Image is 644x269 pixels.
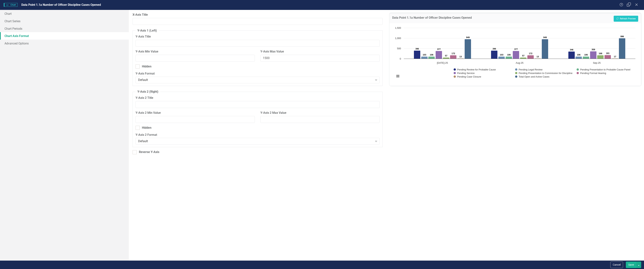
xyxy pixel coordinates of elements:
path: Aug-25, 106. Pending Presentation to Probable Cause Panel . [506,56,512,59]
text: 500 [397,47,401,50]
button: Show Pending Formal Hearing [577,72,606,75]
text: 13 [459,55,462,58]
text: 396 [493,48,496,50]
g: Pending Case Closure , bar series 7 of 8 with 3 bars. [457,58,618,59]
button: Cancel [610,262,623,268]
g: Pending Presentation to Commission for Discipline, bar series 5 of 8 with 3 bars. [443,55,604,59]
text: 17 [614,55,616,58]
button: Show Pending Case Closure [454,75,481,78]
legend: Y-Axis 1 (Left) [136,29,159,33]
button: View chart menu, Chart [395,74,400,79]
path: Aug-25, 949. Total Open and Active Cases. [542,39,548,59]
text: 172 [529,52,532,55]
span: Data Point 1.1a Number of Officer Discipline Cases Opened [21,3,101,7]
text: 168 [599,52,602,55]
button: Refresh Preview [614,16,638,22]
path: Aug-25, 396. Pending Review for Probable Cause . [491,50,498,59]
label: Y-Axis Min Value [136,50,255,54]
text: 172 [452,52,455,55]
text: 13 [537,55,539,58]
path: Aug-25, 57. Pending Presentation to Commission for Discipline. [520,57,527,59]
g: Pending Legal Review, bar series 2 of 8 with 3 bars. [421,56,582,59]
text: 57 [522,55,524,57]
button: Show Pending Legal Review [515,68,543,71]
text: 359 [592,48,595,51]
div: Chart. Highcharts interactive chart. [393,26,637,82]
text: 396 [415,48,419,50]
text: 346 [570,49,573,51]
path: Jul-25, 172. Pending Formal Hearing. [450,55,457,59]
g: Pending Service , bar series 4 of 8 with 3 bars. [436,51,597,59]
path: Sep-25, 106. Pending Presentation to Probable Cause Panel . [583,56,589,59]
svg: Interactive chart [393,26,637,82]
text: 377 [514,48,518,50]
legend: Y-Axis 2 (Right) [136,90,160,94]
button: Show Pending Presentation to Probable Cause Panel [577,68,630,71]
label: Y-Axis 2 Format [136,133,380,137]
text: 103 [500,54,503,56]
div: Hidden [142,126,151,130]
path: Jul-25, 57. Pending Presentation to Commission for Discipline. [443,57,449,59]
text: 1,000 [395,37,401,40]
path: Sep-25, 346. Pending Review for Probable Cause . [568,51,575,59]
label: Y-Axis 2 Max Value [260,111,380,115]
path: Jul-25, 103. Pending Legal Review. [421,56,428,59]
path: Jul-25, 377. Pending Service . [436,51,442,59]
g: Pending Formal Hearing, bar series 6 of 8 with 3 bars. [450,55,611,59]
label: Y-Axis Max Value [260,50,380,54]
text: 106 [507,54,511,56]
path: Sep-25, 168. Pending Presentation to Commission for Discipline. [597,55,604,59]
span: Chart [4,3,18,7]
text: 103 [423,54,426,56]
label: X-Axis Title [133,13,383,17]
div: Default [138,139,373,143]
button: Show Total Open and Active Cases [515,75,549,78]
text: [DATE]-25 [437,61,448,64]
path: Sep-25, 181. Pending Formal Hearing. [604,55,611,59]
path: Sep-25, 996. Total Open and Active Cases. [619,38,625,59]
text: Sep-25 [593,61,601,64]
path: Jul-25, 949. Total Open and Active Cases. [465,39,471,59]
path: Sep-25, 106. Pending Legal Review. [575,56,582,59]
g: Pending Review for Probable Cause , bar series 1 of 8 with 3 bars. [414,50,575,59]
text: 0 [400,57,401,60]
path: Sep-25, 17. Pending Case Closure . [612,58,618,59]
div: Default [138,78,373,82]
text: 949 [543,36,547,38]
text: 106 [584,54,588,56]
text: 106 [577,54,581,56]
path: Jul-25, 13. Pending Case Closure . [457,58,464,59]
button: Show Pending Review for Probable Cause [454,68,496,71]
div: Reverse Y-Axis [139,150,159,154]
label: Y-Axis 2 Title [136,96,380,100]
text: 949 [466,36,470,38]
h3: Data Point 1.1a Number of Officer Discipline Cases Opened [392,16,472,21]
text: 996 [620,35,624,38]
text: 106 [430,54,433,56]
path: Jul-25, 396. Pending Review for Probable Cause . [414,50,420,59]
div: Hidden [142,64,151,69]
path: Jul-25, 106. Pending Presentation to Probable Cause Panel . [428,56,435,59]
g: Pending Presentation to Probable Cause Panel , bar series 3 of 8 with 3 bars. [428,56,589,59]
path: Sep-25, 359. Pending Service . [590,51,597,59]
text: 57 [445,55,447,57]
path: Aug-25, 172. Pending Formal Hearing. [527,55,534,59]
text: 1,500 [395,27,401,29]
g: Total Open and Active Cases, bar series 8 of 8 with 3 bars. [465,38,625,59]
label: Y-Axis Format [136,72,380,76]
text: Aug-25 [516,61,523,64]
button: Show Pending Service [454,72,475,75]
button: Show Pending Presentation to Commission for Discipline [515,72,572,75]
path: Aug-25, 103. Pending Legal Review. [498,56,505,59]
button: Save [626,262,636,268]
path: Aug-25, 13. Pending Case Closure . [534,58,541,59]
label: Y-Axis 2 Min Value [136,111,255,115]
text: 377 [437,48,441,50]
label: Y-Axis Title [136,35,380,39]
path: Aug-25, 377. Pending Service . [513,51,519,59]
text: 181 [606,52,610,54]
